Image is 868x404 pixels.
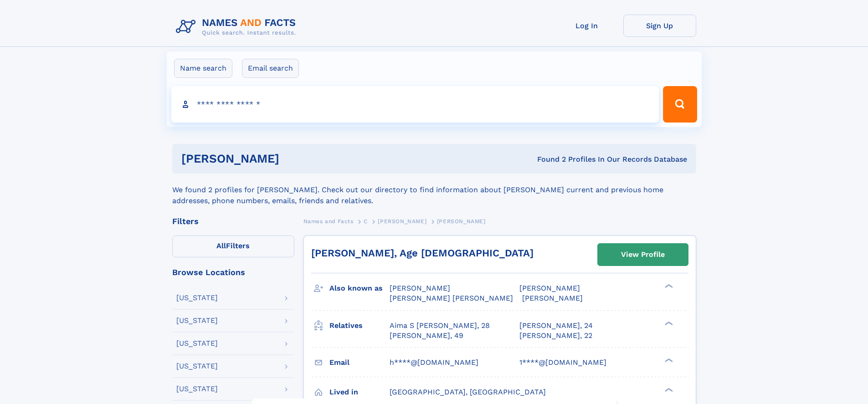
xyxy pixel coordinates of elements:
[390,284,450,292] span: [PERSON_NAME]
[176,363,218,370] div: [US_STATE]
[172,217,294,225] div: Filters
[408,154,687,164] div: Found 2 Profiles In Our Records Database
[522,294,583,302] span: [PERSON_NAME]
[437,218,486,225] span: [PERSON_NAME]
[378,218,426,225] span: [PERSON_NAME]
[519,284,580,292] span: [PERSON_NAME]
[329,281,390,296] h3: Also known as
[176,385,218,393] div: [US_STATE]
[176,340,218,347] div: [US_STATE]
[364,218,368,225] span: C
[390,331,463,341] a: [PERSON_NAME], 49
[172,235,294,257] label: Filters
[378,215,426,227] a: [PERSON_NAME]
[663,320,673,326] div: ❯
[329,355,390,370] h3: Email
[329,384,390,400] h3: Lived in
[390,294,513,302] span: [PERSON_NAME] [PERSON_NAME]
[598,244,688,266] a: View Profile
[172,268,294,276] div: Browse Locations
[171,86,659,123] input: search input
[172,15,303,39] img: Logo Names and Facts
[390,388,546,396] span: [GEOGRAPHIC_DATA], [GEOGRAPHIC_DATA]
[329,318,390,333] h3: Relatives
[663,283,673,289] div: ❯
[181,153,408,164] h1: [PERSON_NAME]
[311,247,534,259] a: [PERSON_NAME], Age [DEMOGRAPHIC_DATA]
[519,331,592,341] a: [PERSON_NAME], 22
[176,294,218,302] div: [US_STATE]
[663,86,697,123] button: Search Button
[623,15,696,37] a: Sign Up
[176,317,218,324] div: [US_STATE]
[216,241,226,250] span: All
[390,321,490,331] a: Aima S [PERSON_NAME], 28
[303,215,354,227] a: Names and Facts
[242,59,299,78] label: Email search
[550,15,623,37] a: Log In
[172,174,696,206] div: We found 2 profiles for [PERSON_NAME]. Check out our directory to find information about [PERSON_...
[364,215,368,227] a: C
[174,59,232,78] label: Name search
[663,387,673,393] div: ❯
[663,357,673,363] div: ❯
[519,321,593,331] a: [PERSON_NAME], 24
[621,244,665,265] div: View Profile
